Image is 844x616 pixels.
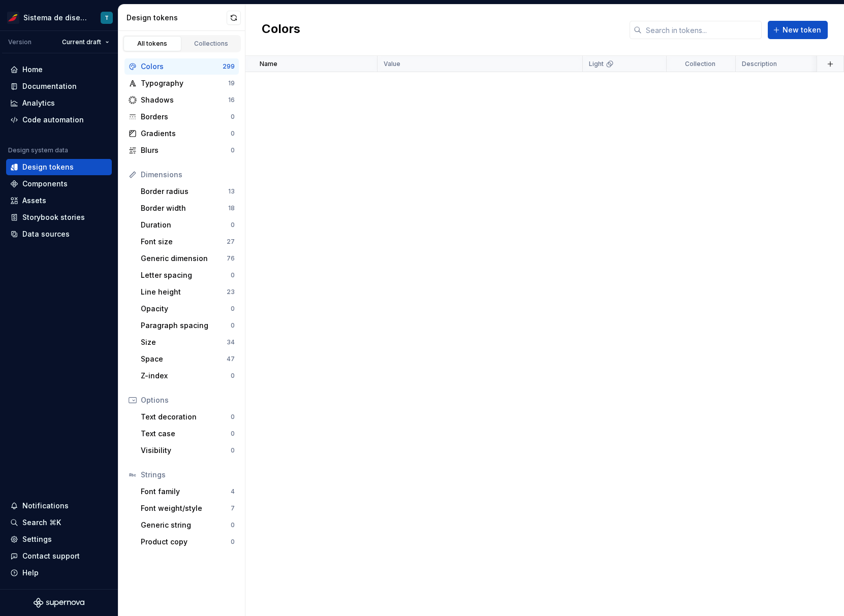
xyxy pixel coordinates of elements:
[127,13,227,23] div: Design tokens
[22,162,74,172] div: Design tokens
[141,270,231,280] div: Letter spacing
[137,183,239,200] a: Border radius13
[22,115,84,125] div: Code automation
[227,338,235,346] div: 34
[22,196,46,206] div: Assets
[23,13,88,23] div: Sistema de diseño Iberia
[141,78,228,88] div: Typography
[642,21,762,39] input: Search in tokens...
[6,61,112,78] a: Home
[6,95,112,111] a: Analytics
[231,113,235,121] div: 0
[141,287,227,297] div: Line height
[141,537,231,547] div: Product copy
[141,320,231,331] div: Paragraph spacing
[141,61,223,72] div: Colors
[141,470,235,480] div: Strings
[34,598,84,608] svg: Supernova Logo
[228,79,235,87] div: 19
[137,483,239,500] a: Font family4
[22,229,70,239] div: Data sources
[141,445,231,456] div: Visibility
[141,95,228,105] div: Shadows
[137,317,239,334] a: Paragraph spacing0
[137,234,239,250] a: Font size27
[6,159,112,175] a: Design tokens
[141,371,231,381] div: Z-index
[124,75,239,91] a: Typography19
[231,221,235,229] div: 0
[127,40,178,48] div: All tokens
[186,40,237,48] div: Collections
[231,146,235,154] div: 0
[22,517,61,528] div: Search ⌘K
[22,179,68,189] div: Components
[231,372,235,380] div: 0
[231,538,235,546] div: 0
[231,446,235,455] div: 0
[137,217,239,233] a: Duration0
[141,487,231,497] div: Font family
[6,531,112,547] a: Settings
[22,501,69,511] div: Notifications
[137,284,239,300] a: Line height23
[62,38,101,46] span: Current draft
[141,170,235,180] div: Dimensions
[137,517,239,533] a: Generic string0
[228,187,235,196] div: 13
[685,60,715,68] p: Collection
[137,409,239,425] a: Text decoration0
[141,503,231,513] div: Font weight/style
[137,334,239,350] a: Size34
[141,237,227,247] div: Font size
[231,504,235,512] div: 7
[141,112,231,122] div: Borders
[22,81,77,91] div: Documentation
[6,78,112,94] a: Documentation
[231,129,235,138] div: 0
[22,534,52,544] div: Settings
[141,429,231,439] div: Text case
[141,253,227,264] div: Generic dimension
[227,355,235,363] div: 47
[8,38,32,46] div: Version
[231,305,235,313] div: 0
[231,413,235,421] div: 0
[6,209,112,225] a: Storybook stories
[57,35,114,49] button: Current draft
[589,60,604,68] p: Light
[22,64,43,75] div: Home
[262,21,300,39] h2: Colors
[384,60,400,68] p: Value
[227,254,235,263] div: 76
[228,204,235,212] div: 18
[141,203,228,213] div: Border width
[768,21,828,39] button: New token
[124,109,239,125] a: Borders0
[6,514,112,531] button: Search ⌘K
[141,145,231,155] div: Blurs
[742,60,777,68] p: Description
[137,426,239,442] a: Text case0
[6,226,112,242] a: Data sources
[141,337,227,347] div: Size
[141,354,227,364] div: Space
[137,368,239,384] a: Z-index0
[141,186,228,197] div: Border radius
[141,304,231,314] div: Opacity
[137,200,239,216] a: Border width18
[227,238,235,246] div: 27
[124,125,239,142] a: Gradients0
[137,250,239,267] a: Generic dimension76
[783,25,821,35] span: New token
[22,551,80,561] div: Contact support
[223,62,235,71] div: 299
[141,395,235,405] div: Options
[231,321,235,330] div: 0
[6,565,112,581] button: Help
[137,500,239,516] a: Font weight/style7
[124,92,239,108] a: Shadows16
[231,430,235,438] div: 0
[22,568,39,578] div: Help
